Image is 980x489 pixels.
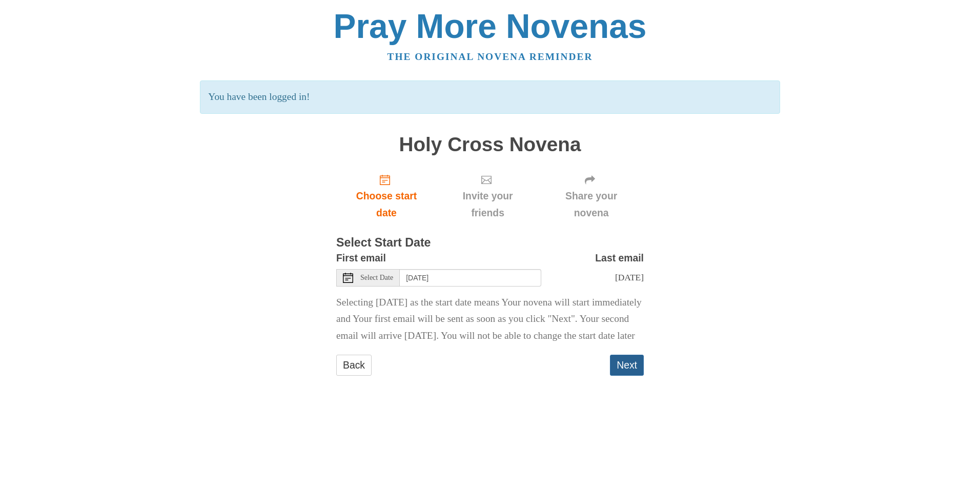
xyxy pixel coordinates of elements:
[595,250,644,267] label: Last email
[539,166,644,227] div: Click "Next" to confirm your start date first.
[387,51,593,62] a: The original novena reminder
[400,269,541,287] input: Use the arrow keys to pick a date
[336,236,644,250] h3: Select Start Date
[447,188,528,221] span: Invite your friends
[610,355,644,376] button: Next
[334,7,647,45] a: Pray More Novenas
[336,250,386,267] label: First email
[336,166,437,227] a: Choose start date
[336,134,644,156] h1: Holy Cross Novena
[615,272,644,282] span: [DATE]
[200,80,780,114] p: You have been logged in!
[346,188,426,221] span: Choose start date
[437,166,539,227] div: Click "Next" to confirm your start date first.
[336,294,644,345] p: Selecting [DATE] as the start date means Your novena will start immediately and Your first email ...
[360,274,393,281] span: Select Date
[336,355,372,376] a: Back
[549,188,634,221] span: Share your novena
